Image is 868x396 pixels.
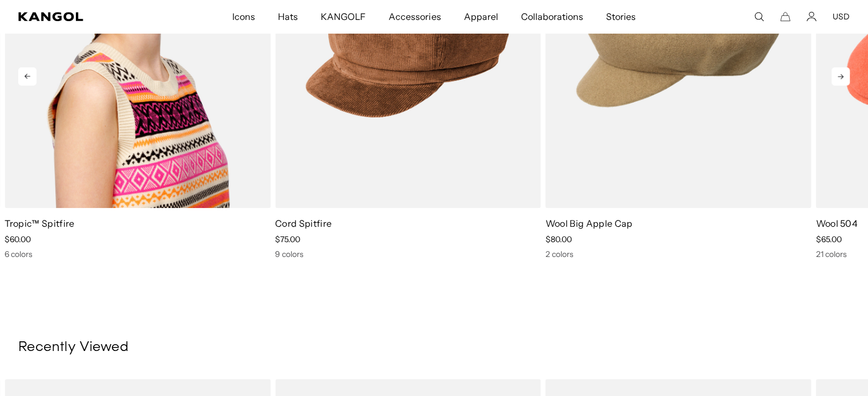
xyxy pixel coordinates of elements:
[5,218,74,229] a: Tropic™ Spitfire
[18,339,850,356] h3: Recently Viewed
[754,11,764,22] summary: Search here
[18,12,153,21] a: Kangol
[546,234,572,244] span: $80.00
[546,249,812,259] div: 2 colors
[5,249,271,259] div: 6 colors
[5,234,31,244] span: $60.00
[275,249,541,259] div: 9 colors
[780,11,790,22] button: Cart
[275,234,300,244] span: $75.00
[546,218,633,229] a: Wool Big Apple Cap
[815,218,858,229] a: Wool 504
[806,11,817,22] a: Account
[275,218,332,229] a: Cord Spitfire
[833,11,850,22] button: USD
[815,234,841,244] span: $65.00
